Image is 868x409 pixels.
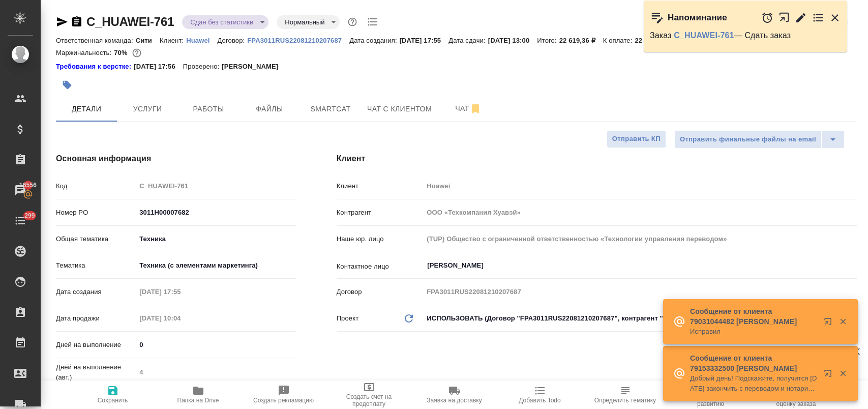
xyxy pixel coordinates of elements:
[365,14,380,30] button: Todo
[448,37,488,44] p: Дата сдачи:
[349,37,399,44] p: Дата создания:
[56,208,136,218] p: Номер PO
[160,37,186,44] p: Клиент:
[444,102,493,115] span: Чат
[635,37,678,44] p: 22 619,36 ₽
[136,257,295,274] div: Техника (с элементами маркетинга)
[818,363,842,388] button: Открыть в новой вкладке
[56,234,136,244] p: Общая тематика
[423,179,857,193] input: Пустое поле
[333,393,406,407] span: Создать счет на предоплату
[497,381,583,409] button: Добавить Todo
[795,12,807,24] button: Редактировать
[56,49,114,56] p: Маржинальность:
[674,31,734,40] a: C_HUAWEI-761
[277,15,340,29] div: Сдан без статистики
[241,381,326,409] button: Создать рекламацию
[603,37,635,44] p: К оплате:
[400,37,449,44] p: [DATE] 17:55
[222,62,286,72] p: [PERSON_NAME]
[337,208,424,218] p: Контрагент
[18,211,41,221] span: 299
[423,231,857,246] input: Пустое поле
[177,397,219,404] span: Папка на Drive
[519,397,560,404] span: Добавить Todo
[182,15,268,29] div: Сдан без статистики
[326,381,412,409] button: Создать счет на предоплату
[761,12,773,24] button: Отложить
[423,205,857,220] input: Пустое поле
[594,397,656,404] span: Определить тематику
[56,181,136,191] p: Код
[184,103,233,115] span: Работы
[56,37,136,44] p: Ответственная команда:
[56,62,134,72] a: Требования к верстке:
[187,18,256,26] button: Сдан без статистики
[612,133,661,145] span: Отправить КП
[247,37,349,44] p: FPA3011RUS22081210207687
[337,153,857,165] h4: Клиент
[851,265,853,267] button: Open
[86,15,174,28] a: C_HUAWEI-761
[337,234,424,244] p: Наше юр. лицо
[680,134,816,145] span: Отправить финальные файлы на email
[423,310,857,327] div: ИСПОЛЬЗОВАТЬ (Договор "FPA3011RUS22081210207687", контрагент "ООО «Техкомпания Хуавэй»")
[136,205,295,220] input: ✎ Введи что-нибудь
[186,37,217,44] p: Huawei
[367,103,432,115] span: Чат с клиентом
[56,16,68,28] button: Скопировать ссылку для ЯМессенджера
[186,36,217,44] a: Huawei
[136,37,160,44] p: Сити
[690,373,817,394] p: Добрый день! Подскажите, получится [DATE] закончить с переводом и нотариальной заверенностью аттест
[829,12,841,24] button: Закрыть
[306,103,355,115] span: Smartcat
[559,37,603,44] p: 22 619,36 ₽
[282,18,327,26] button: Нормальный
[832,317,853,326] button: Закрыть
[136,284,225,299] input: Пустое поле
[650,31,841,41] p: Заказ — Сдать заказ
[56,153,296,165] h4: Основная информация
[779,7,790,28] button: Открыть в новой вкладке
[423,284,857,299] input: Пустое поле
[134,62,183,72] p: [DATE] 17:56
[136,365,295,379] input: Пустое поле
[3,178,38,203] a: 16556
[690,327,817,337] p: Исправил
[156,381,241,409] button: Папка на Drive
[245,103,294,115] span: Файлы
[674,130,845,149] div: split button
[690,353,817,373] p: Сообщение от клиента 79153332500 [PERSON_NAME]
[469,103,482,115] svg: Отписаться
[136,179,295,193] input: Пустое поле
[337,287,424,297] p: Договор
[488,37,537,44] p: [DATE] 13:00
[337,261,424,272] p: Контактное лицо
[3,208,38,233] a: 299
[114,49,130,56] p: 70%
[136,230,295,248] div: Техника
[253,397,314,404] span: Создать рекламацию
[674,130,822,149] button: Отправить финальные файлы на email
[56,340,136,350] p: Дней на выполнение
[136,311,225,326] input: Пустое поле
[818,311,842,336] button: Открыть в новой вкладке
[346,15,359,28] button: Доп статусы указывают на важность/срочность заказа
[427,397,482,404] span: Заявка на доставку
[337,313,359,324] p: Проект
[56,74,78,96] button: Добавить тэг
[56,362,136,383] p: Дней на выполнение (авт.)
[130,46,143,60] button: 5603.45 RUB;
[337,181,424,191] p: Клиент
[62,103,111,115] span: Детали
[56,313,136,324] p: Дата продажи
[218,37,248,44] p: Договор:
[668,13,727,23] p: Напоминание
[56,260,136,271] p: Тематика
[607,130,666,148] button: Отправить КП
[13,180,43,190] span: 16556
[123,103,172,115] span: Услуги
[136,337,295,352] input: ✎ Введи что-нибудь
[98,397,128,404] span: Сохранить
[812,12,824,24] button: Перейти в todo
